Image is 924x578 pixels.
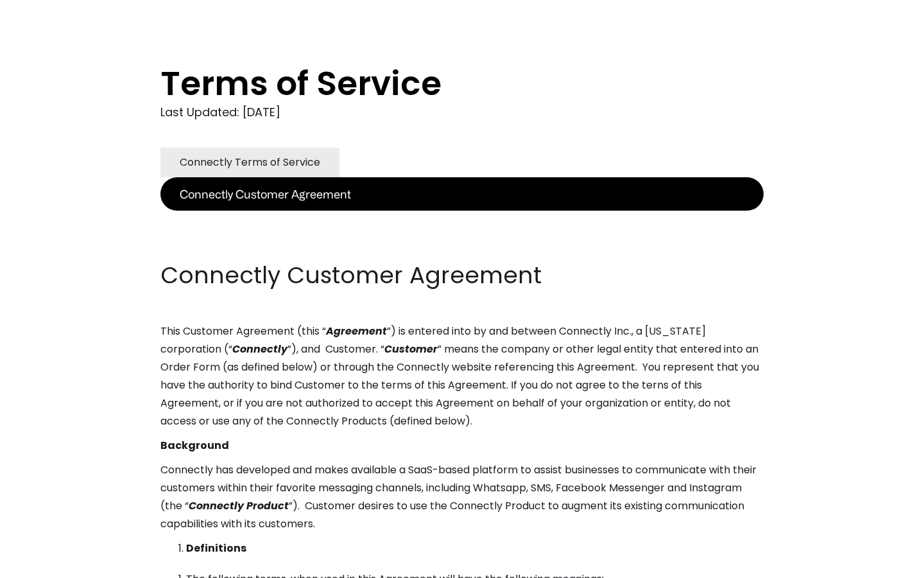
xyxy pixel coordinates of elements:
[160,211,764,229] p: ‍
[232,342,287,356] em: Connectly
[13,554,77,574] aside: Language selected: English
[26,556,77,574] ul: Language list
[180,153,320,171] div: Connectly Terms of Service
[189,498,289,513] em: Connectly Product
[160,259,764,292] h2: Connectly Customer Agreement
[160,322,764,430] p: This Customer Agreement (this “ ”) is entered into by and between Connectly Inc., a [US_STATE] co...
[160,64,712,103] h1: Terms of Service
[180,185,351,203] div: Connectly Customer Agreement
[160,461,764,533] p: Connectly has developed and makes available a SaaS-based platform to assist businesses to communi...
[384,342,438,356] em: Customer
[160,103,764,122] div: Last Updated: [DATE]
[326,324,387,338] em: Agreement
[186,541,246,556] strong: Definitions
[160,438,229,453] strong: Background
[160,235,764,253] p: ‍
